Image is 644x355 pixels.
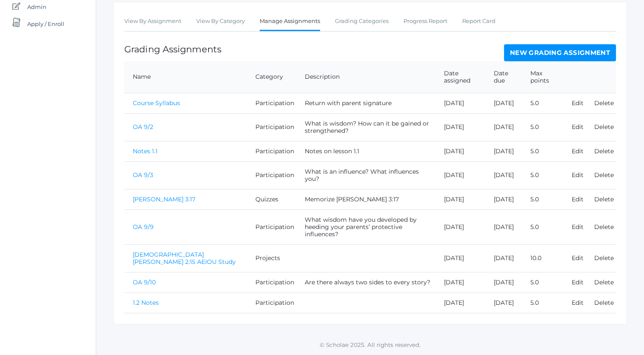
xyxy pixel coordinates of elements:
[485,209,522,244] td: [DATE]
[124,13,181,30] a: View By Assignment
[296,161,435,189] td: What is an influence? What influences you?
[404,13,447,30] a: Progress Report
[124,61,247,93] th: Name
[133,99,180,107] a: Course Syllabus
[27,15,64,32] span: Apply / Enroll
[572,147,584,155] a: Edit
[133,195,195,203] a: [PERSON_NAME] 3:17
[247,292,296,313] td: Participation
[485,141,522,161] td: [DATE]
[296,189,435,209] td: Memorize [PERSON_NAME] 3:17
[435,93,485,113] td: [DATE]
[522,93,563,113] td: 5.0
[594,223,614,231] a: Delete
[594,123,614,131] a: Delete
[435,141,485,161] td: [DATE]
[522,189,563,209] td: 5.0
[133,223,154,231] a: OA 9/9
[133,171,153,179] a: OA 9/3
[522,244,563,272] td: 10.0
[522,209,563,244] td: 5.0
[247,141,296,161] td: Participation
[594,171,614,179] a: Delete
[296,93,435,113] td: Return with parent signature
[196,13,245,30] a: View By Category
[485,93,522,113] td: [DATE]
[485,272,522,292] td: [DATE]
[247,113,296,141] td: Participation
[435,189,485,209] td: [DATE]
[572,299,584,306] a: Edit
[594,195,614,203] a: Delete
[247,209,296,244] td: Participation
[522,141,563,161] td: 5.0
[435,244,485,272] td: [DATE]
[572,171,584,179] a: Edit
[247,93,296,113] td: Participation
[435,209,485,244] td: [DATE]
[485,189,522,209] td: [DATE]
[296,209,435,244] td: What wisdom have you developed by heeding your parents’ protective influences?
[522,272,563,292] td: 5.0
[435,61,485,93] th: Date assigned
[247,61,296,93] th: Category
[594,99,614,107] a: Delete
[124,44,221,54] h1: Grading Assignments
[133,251,236,266] a: [DEMOGRAPHIC_DATA][PERSON_NAME] 2:15 AEIOU Study
[260,13,320,31] a: Manage Assignments
[247,272,296,292] td: Participation
[247,189,296,209] td: Quizzes
[572,99,584,107] a: Edit
[296,272,435,292] td: Are there always two sides to every story?
[572,195,584,203] a: Edit
[96,341,644,349] p: © Scholae 2025. All rights reserved.
[572,254,584,262] a: Edit
[133,147,157,155] a: Notes 1.1
[594,278,614,286] a: Delete
[504,44,616,61] a: New Grading Assignment
[485,61,522,93] th: Date due
[594,147,614,155] a: Delete
[435,161,485,189] td: [DATE]
[572,278,584,286] a: Edit
[296,113,435,141] td: What is wisdom? How can it be gained or strengthened?
[594,299,614,306] a: Delete
[594,254,614,262] a: Delete
[247,161,296,189] td: Participation
[335,13,389,30] a: Grading Categories
[572,123,584,131] a: Edit
[522,113,563,141] td: 5.0
[572,223,584,231] a: Edit
[133,123,153,131] a: OA 9/2
[435,272,485,292] td: [DATE]
[247,244,296,272] td: Projects
[133,299,159,306] a: 1.2 Notes
[133,278,156,286] a: OA 9/10
[485,113,522,141] td: [DATE]
[522,292,563,313] td: 5.0
[522,61,563,93] th: Max points
[485,292,522,313] td: [DATE]
[462,13,495,30] a: Report Card
[485,161,522,189] td: [DATE]
[435,113,485,141] td: [DATE]
[296,61,435,93] th: Description
[485,244,522,272] td: [DATE]
[435,292,485,313] td: [DATE]
[296,141,435,161] td: Notes on lesson 1.1
[522,161,563,189] td: 5.0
